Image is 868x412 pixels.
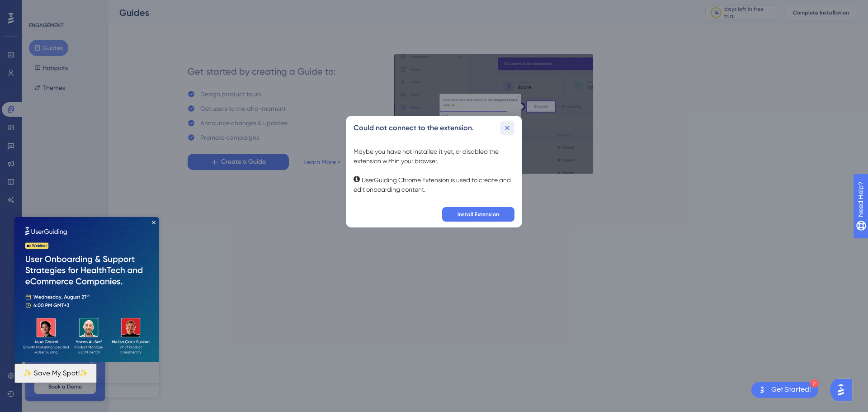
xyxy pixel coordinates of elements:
div: 2 [810,379,818,388]
span: Install Extension [458,211,499,218]
div: Maybe you have not installed it yet, or disabled the extension within your browser. UserGuiding C... [354,147,514,194]
span: Need Help? [21,2,57,13]
div: Get Started! [771,385,811,395]
div: Close Preview [137,4,141,7]
img: launcher-image-alternative-text [757,384,768,395]
div: Open Get Started! checklist, remaining modules: 2 [751,382,818,398]
iframe: UserGuiding AI Assistant Launcher [830,376,857,403]
h2: Could not connect to the extension. [354,123,474,133]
